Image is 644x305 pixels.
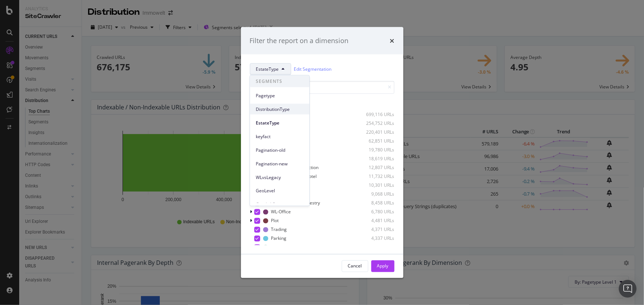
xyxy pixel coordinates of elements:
div: 8,458 URLs [358,200,395,206]
div: 220,401 URLs [358,129,395,136]
div: 12,807 URLs [358,165,395,171]
span: GeoLevel [256,187,303,194]
div: 4,481 URLs [358,218,395,224]
div: modal [241,27,403,278]
button: Cancel [342,260,368,272]
div: 254,752 URLs [358,120,395,127]
button: Apply [371,260,395,272]
div: Apply [377,263,389,269]
span: Pagetype [256,92,303,99]
div: Open Intercom Messenger [619,280,637,298]
span: SEGMENTS [250,76,309,87]
div: 11,732 URLs [358,173,395,180]
div: Select all data available [250,99,395,106]
a: Edit Segmentation [294,65,332,73]
input: Search [250,81,395,94]
div: 699,116 URLs [358,112,395,118]
div: Filter the report on a dimension [250,36,349,46]
span: Pagination-new [256,160,303,167]
div: 18,619 URLs [358,156,395,162]
div: WL-Office [271,209,291,215]
span: EstateType [256,66,279,72]
div: Cancel [348,263,362,269]
div: Trading [271,227,287,233]
div: Plot [271,218,279,224]
div: Parking [271,235,287,242]
div: 19,780 URLs [358,147,395,153]
div: 6,780 URLs [358,209,395,215]
span: Pagination-old [256,147,303,153]
button: EstateType [250,63,291,75]
div: times [390,36,395,46]
div: 4,337 URLs [358,235,395,242]
span: DistributionType [256,106,303,112]
div: 10,301 URLs [358,182,395,189]
span: keyfact [256,133,303,140]
div: 4,371 URLs [358,227,395,233]
div: 4,263 URLs [358,244,395,250]
div: EMPTY [271,244,286,250]
span: EstateType [256,119,303,126]
span: WLvsLegacy [256,174,303,180]
div: 9,068 URLs [358,191,395,197]
span: Geo-Lvl-Pricemap [256,201,303,208]
div: 62,851 URLs [358,138,395,144]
